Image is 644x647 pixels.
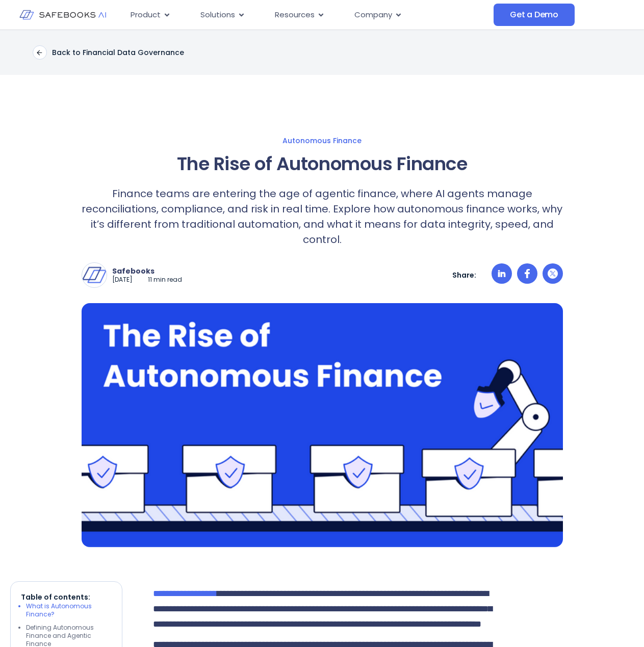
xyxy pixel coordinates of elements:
[131,9,161,21] span: Product
[275,9,315,21] span: Resources
[82,186,563,247] p: Finance teams are entering the age of agentic finance, where AI agents manage reconciliations, co...
[494,4,575,26] a: Get a Demo
[148,276,182,284] p: 11 min read
[82,263,107,287] img: Safebooks
[452,271,476,280] p: Share:
[510,10,558,20] span: Get a Demo
[122,5,494,25] nav: Menu
[122,5,494,25] div: Menu Toggle
[82,150,563,178] h1: The Rise of Autonomous Finance
[21,592,112,602] p: Table of contents:
[112,276,133,284] p: [DATE]
[354,9,392,21] span: Company
[33,45,184,60] a: Back to Financial Data Governance
[10,136,634,145] a: Autonomous Finance
[112,266,182,276] p: Safebooks
[200,9,235,21] span: Solutions
[52,48,184,57] p: Back to Financial Data Governance
[82,303,563,547] img: the rise of autonomus finance
[26,602,112,618] li: What is Autonomous Finance?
